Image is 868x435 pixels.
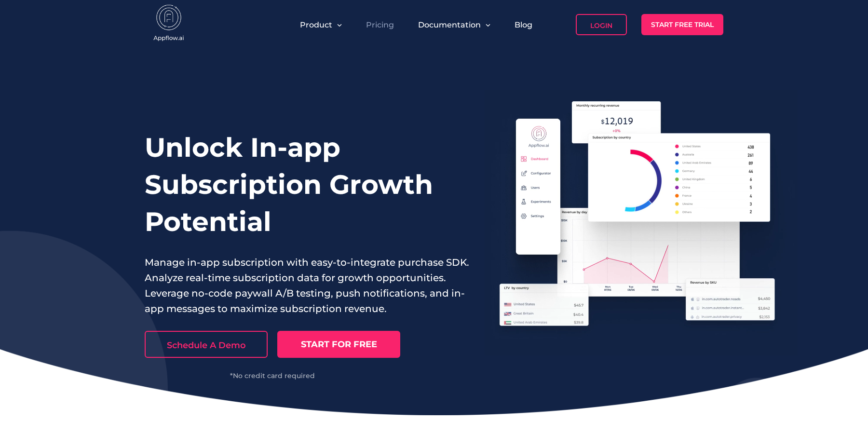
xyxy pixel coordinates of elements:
[145,5,193,43] img: appflow.ai-logo
[300,20,332,29] span: Product
[145,372,400,379] div: *No credit card required
[418,20,481,29] span: Documentation
[366,20,394,29] a: Pricing
[145,331,268,358] a: Schedule A Demo
[515,20,532,29] a: Blog
[145,129,470,240] h1: Unlock In-app Subscription Growth Potential
[145,255,470,316] p: Manage in-app subscription with easy-to-integrate purchase SDK. Analyze real-time subscription da...
[641,14,723,35] a: Start Free Trial
[418,20,490,29] button: Documentation
[300,20,342,29] button: Product
[277,331,400,358] a: START FOR FREE
[576,14,627,35] a: Login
